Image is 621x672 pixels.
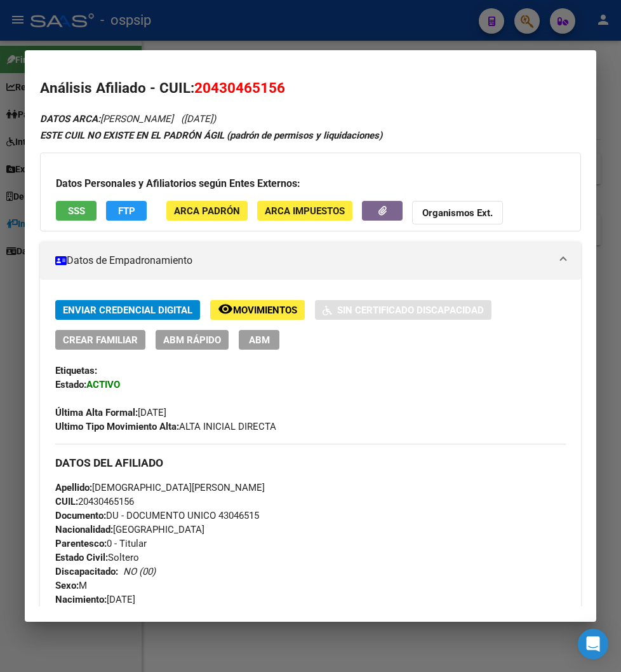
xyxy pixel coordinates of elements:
span: Sin Certificado Discapacidad [337,305,484,316]
span: ([DATE]) [181,113,216,125]
span: [DEMOGRAPHIC_DATA][PERSON_NAME] [55,482,265,493]
span: ARCA Padrón [174,205,240,217]
strong: Estado Civil: [55,552,108,563]
mat-expansion-panel-header: Datos de Empadronamiento [40,242,581,280]
mat-panel-title: Datos de Empadronamiento [55,253,551,268]
strong: Organismos Ext. [422,207,493,219]
button: Enviar Credencial Digital [55,300,200,320]
button: ABM [239,330,279,350]
strong: CUIL: [55,496,78,507]
button: FTP [106,201,147,221]
span: Enviar Credencial Digital [63,305,192,316]
span: [DATE] [55,407,166,418]
span: [GEOGRAPHIC_DATA] [55,524,204,535]
strong: ESTE CUIL NO EXISTE EN EL PADRÓN ÁGIL (padrón de permisos y liquidaciones) [40,130,382,141]
button: Crear Familiar [55,330,145,350]
span: ARCA Impuestos [265,205,345,217]
span: ABM Rápido [163,334,221,346]
button: ARCA Impuestos [257,201,352,221]
i: NO (00) [123,566,156,577]
span: 20430465156 [55,496,134,507]
strong: Etiquetas: [55,365,97,376]
span: Crear Familiar [63,334,138,346]
h3: Datos Personales y Afiliatorios según Entes Externos: [56,176,565,191]
strong: Apellido: [55,482,92,493]
span: 0 - Titular [55,538,147,549]
span: 20430465156 [194,79,285,96]
strong: Parentesco: [55,538,107,549]
span: [DATE] [55,594,135,605]
strong: Nacionalidad: [55,524,113,535]
button: ABM Rápido [156,330,229,350]
strong: Estado: [55,379,86,390]
span: Movimientos [233,305,297,316]
span: [PERSON_NAME] [40,113,173,125]
strong: DATOS ARCA: [40,113,100,125]
span: ALTA INICIAL DIRECTA [55,421,276,432]
span: FTP [118,205,135,217]
strong: Discapacitado: [55,566,118,577]
span: Soltero [55,552,139,563]
button: Sin Certificado Discapacidad [315,300,491,320]
strong: Última Alta Formal: [55,407,138,418]
strong: Sexo: [55,580,79,591]
span: DU - DOCUMENTO UNICO 43046515 [55,510,259,521]
h2: Análisis Afiliado - CUIL: [40,78,581,99]
button: SSS [56,201,97,221]
strong: Ultimo Tipo Movimiento Alta: [55,421,179,432]
span: ABM [249,334,270,346]
button: Organismos Ext. [412,201,503,224]
span: SSS [68,205,85,217]
button: Movimientos [210,300,305,320]
span: M [55,580,87,591]
strong: ACTIVO [86,379,120,390]
div: Open Intercom Messenger [578,629,608,659]
h3: DATOS DEL AFILIADO [55,456,566,470]
mat-icon: remove_red_eye [218,301,233,317]
button: ARCA Padrón [166,201,248,221]
strong: Nacimiento: [55,594,107,605]
strong: Documento: [55,510,106,521]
